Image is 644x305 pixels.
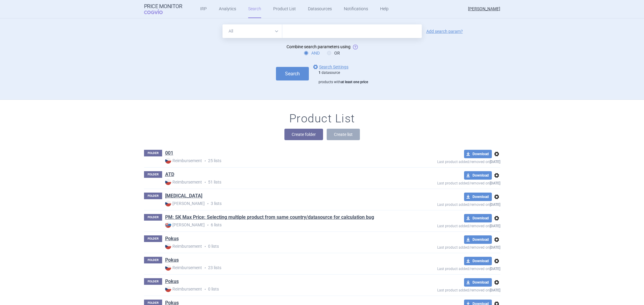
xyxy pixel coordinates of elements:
h1: Pokus [165,257,179,265]
h1: Pokus [165,235,179,243]
button: Download [464,214,492,222]
i: • [205,201,211,207]
p: 6 lists [165,222,393,228]
a: [MEDICAL_DATA] [165,193,202,199]
a: 001 [165,150,173,156]
strong: 1 [319,71,321,75]
p: FOLDER [144,257,162,263]
strong: [DATE] [490,203,500,207]
i: • [202,286,208,292]
a: Pokus [165,235,179,242]
strong: [DATE] [490,160,500,164]
p: Last product added/removed on [393,287,500,292]
strong: [DATE] [490,288,500,292]
img: CZ [165,243,171,249]
p: Last product added/removed on [393,265,500,271]
h1: Pokus [165,278,179,286]
p: 0 lists [165,243,393,250]
div: datasource products with [319,71,368,85]
p: 51 lists [165,179,393,185]
img: CZ [165,179,171,185]
strong: [DATE] [490,267,500,271]
p: Last product added/removed on [393,244,500,250]
p: FOLDER [144,193,162,199]
a: Pokus [165,278,179,285]
strong: Reimbursement [165,158,202,164]
strong: at least one price [341,80,368,84]
i: • [202,265,208,271]
button: Create folder [284,129,323,140]
h1: ATD [165,171,174,179]
a: Add search param? [426,29,463,33]
img: CZ [165,286,171,292]
button: Download [464,257,492,265]
a: Search Settings [312,63,348,71]
i: • [202,244,208,250]
strong: Reimbursement [165,243,202,249]
img: SK [165,222,171,228]
a: Price MonitorCOGVIO [144,3,182,15]
p: FOLDER [144,171,162,178]
h1: Product List [289,112,355,126]
label: AND [304,50,320,56]
p: 3 lists [165,200,393,207]
strong: [DATE] [490,181,500,185]
p: Last product added/removed on [393,201,500,207]
img: CZ [165,265,171,271]
button: Download [464,171,492,180]
button: Download [464,235,492,244]
strong: [PERSON_NAME] [165,222,205,228]
strong: [PERSON_NAME] [165,200,205,206]
img: CZ [165,158,171,164]
h1: 001 [165,150,173,158]
i: • [202,158,208,164]
p: FOLDER [144,150,162,156]
span: Combine search parameters using [287,44,351,49]
p: 25 lists [165,158,393,164]
p: Last product added/removed on [393,222,500,228]
strong: Reimbursement [165,286,202,292]
a: Pokus [165,257,179,263]
a: PM: SK Max Price: Selecting multiple product from same country/datasource for calculation bug [165,214,374,221]
span: COGVIO [144,9,171,14]
p: 23 lists [165,265,393,271]
p: FOLDER [144,214,162,221]
label: OR [327,50,340,56]
a: ATD [165,171,174,178]
h1: PM: SK Max Price: Selecting multiple product from same country/datasource for calculation bug [165,214,374,222]
strong: Reimbursement [165,265,202,271]
button: Download [464,150,492,158]
p: Last product added/removed on [393,180,500,185]
p: FOLDER [144,278,162,285]
p: FOLDER [144,235,162,242]
strong: [DATE] [490,224,500,228]
button: Download [464,193,492,201]
h1: Humira [165,193,202,200]
i: • [205,222,211,228]
strong: Price Monitor [144,3,182,9]
img: CZ [165,200,171,206]
i: • [202,179,208,185]
p: 0 lists [165,286,393,292]
strong: [DATE] [490,245,500,250]
strong: Reimbursement [165,179,202,185]
button: Search [276,67,309,80]
button: Download [464,278,492,287]
button: Create list [327,129,360,140]
p: Last product added/removed on [393,158,500,164]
